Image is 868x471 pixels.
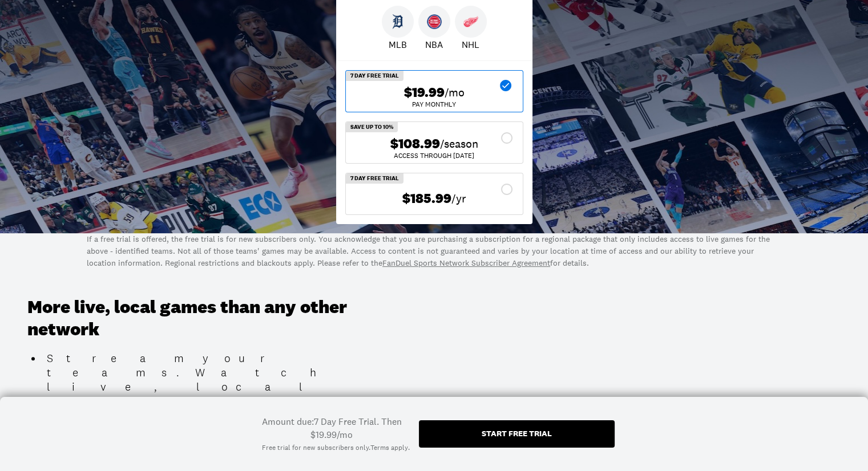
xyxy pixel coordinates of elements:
p: MLB [389,38,407,51]
h3: More live, local games than any other network [27,297,393,340]
p: NHL [462,38,479,51]
span: /mo [445,84,465,100]
p: If a free trial is offered, the free trial is for new subscribers only. You acknowledge that you ... [87,233,781,269]
div: ACCESS THROUGH [DATE] [355,152,514,159]
div: Start free trial [482,429,552,437]
span: $108.99 [390,136,440,152]
span: /season [440,136,478,152]
div: Amount due: 7 Day Free Trial. Then $19.99/mo [254,415,410,441]
p: NBA [425,38,443,51]
span: $185.99 [402,190,451,207]
span: /yr [451,190,466,206]
img: Red Wings [463,14,478,29]
img: Tigers [390,14,405,29]
span: $19.99 [404,84,445,101]
div: 7 Day Free Trial [346,173,403,184]
div: 7 Day Free Trial [346,71,403,81]
a: Terms apply [370,443,408,453]
div: Free trial for new subscribers only. . [262,443,410,453]
li: Stream your teams. Watch live, local NBA, NHL, and MLB games all season [42,351,393,437]
a: FanDuel Sports Network Subscriber Agreement [382,258,550,268]
img: Pistons [427,14,442,29]
div: Save Up To 10% [346,122,398,132]
div: Pay Monthly [355,101,514,108]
